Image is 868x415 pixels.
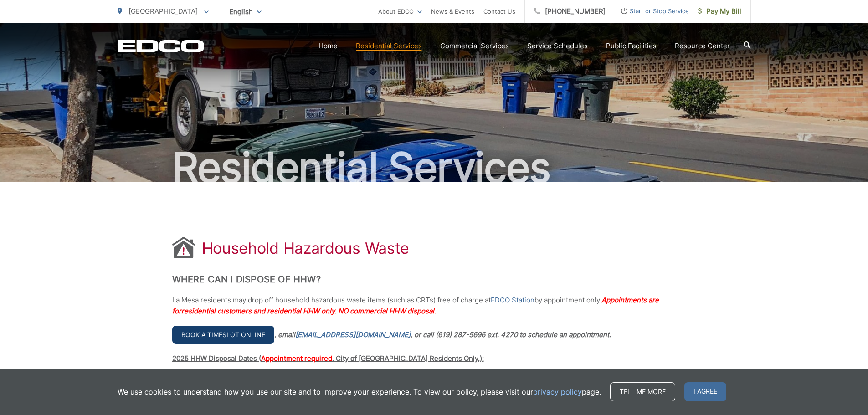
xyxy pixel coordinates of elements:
[261,354,332,363] span: Appointment required
[202,239,410,257] h1: Household Hazardous Waste
[698,6,741,17] span: Pay My Bill
[356,41,422,51] a: Residential Services
[675,41,730,51] a: Resource Center
[527,41,588,51] a: Service Schedules
[172,326,274,344] a: Book a timeslot online
[172,274,696,285] h2: Where Can I Dispose of HHW?
[118,145,751,190] h2: Residential Services
[128,7,198,15] span: [GEOGRAPHIC_DATA]
[318,41,338,51] a: Home
[378,6,422,17] a: About EDCO
[118,40,204,52] a: EDCD logo. Return to the homepage.
[610,382,675,401] a: Tell me more
[533,386,582,397] a: privacy policy
[222,4,268,20] span: English
[440,41,509,51] a: Commercial Services
[606,41,657,51] a: Public Facilities
[181,307,334,315] span: residential customers and residential HHW only
[274,330,611,339] em: , email , or call (619) 287-5696 ext. 4270 to schedule an appointment.
[295,329,411,340] a: [EMAIL_ADDRESS][DOMAIN_NAME]
[172,295,696,317] p: La Mesa residents may drop off household hazardous waste items (such as CRTs) free of charge at b...
[172,296,659,315] span: Appointments are for . NO commercial HHW disposal.
[483,6,515,17] a: Contact Us
[118,386,601,397] p: We use cookies to understand how you use our site and to improve your experience. To view our pol...
[431,6,474,17] a: News & Events
[684,382,726,401] span: I agree
[172,354,484,363] span: 2025 HHW Disposal Dates ( . City of [GEOGRAPHIC_DATA] Residents Only.):
[491,295,534,306] a: EDCO Station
